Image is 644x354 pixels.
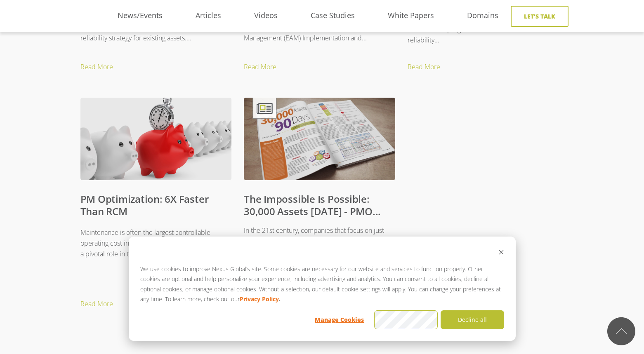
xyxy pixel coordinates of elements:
[240,294,279,305] a: Privacy Policy
[244,98,395,187] img: The Impossible Is Possible: 30,000 Assets in 90 Days - PMO Success
[80,298,244,310] a: Read More
[374,310,438,329] button: Accept all
[244,192,381,218] a: The Impossible Is Possible: 30,000 Assets [DATE] - PMO...
[408,61,571,73] a: Read More
[308,310,371,329] button: Manage Cookies
[179,9,238,22] a: Articles
[511,6,569,27] a: Let's Talk
[244,61,408,73] a: Read More
[244,225,395,268] p: In the 21st century, companies that focus on just design and operations will be left behind. Inte...
[441,310,504,329] button: Decline all
[129,237,516,341] div: Cookie banner
[451,9,515,22] a: Domains
[80,61,244,73] a: Read More
[371,9,451,22] a: White Papers
[80,192,209,218] a: PM Optimization: 6X Faster Than RCM
[80,98,232,187] img: PM Optimization: 6X Faster Than RCM
[294,9,371,22] a: Case Studies
[498,248,504,258] button: Dismiss cookie banner
[101,9,179,22] a: News/Events
[279,294,281,305] strong: .
[80,227,232,260] p: Maintenance is often the largest controllable operating cost in asset-intensive industries, playi...
[140,264,504,305] p: We use cookies to improve Nexus Global’s site. Some cookies are necessary for our website and ser...
[238,9,294,22] a: Videos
